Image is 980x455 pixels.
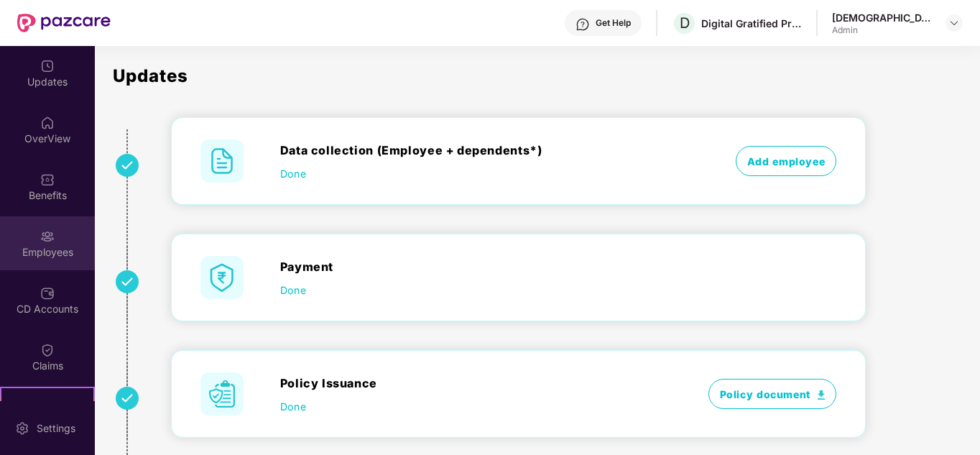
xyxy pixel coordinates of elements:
[200,372,244,415] img: svg+xml;base64,PHN2ZyB4bWxucz0iaHR0cDovL3d3dy53My5vcmcvMjAwMC9zdmciIHdpZHRoPSI2MCIgaGVpZ2h0PSI2MC...
[40,286,55,300] img: svg+xml;base64,PHN2ZyBpZD0iQ0RfQWNjb3VudHMiIGRhdGEtbmFtZT0iQ0QgQWNjb3VudHMiIHhtbG5zPSJodHRwOi8vd3...
[701,17,802,30] div: Digital Gratified Private Limited
[40,173,55,187] img: svg+xml;base64,PHN2ZyBpZD0iQmVuZWZpdHMiIHhtbG5zPSJodHRwOi8vd3d3LnczLm9yZy8yMDAwL3N2ZyIgd2lkdGg9Ij...
[40,343,55,357] img: svg+xml;base64,PHN2ZyBpZD0iQ2xhaW0iIHhtbG5zPSJodHRwOi8vd3d3LnczLm9yZy8yMDAwL3N2ZyIgd2lkdGg9IjIwIi...
[116,387,139,410] img: svg+xml;base64,PHN2ZyB4bWxucz0iaHR0cDovL3d3dy53My5vcmcvMjAwMC9zdmciIHdpZHRoPSIzMiIgaGVpZ2h0PSIzMi...
[280,399,306,414] span: Done
[40,229,55,244] img: svg+xml;base64,PHN2ZyBpZD0iRW1wbG95ZWVzIiB4bWxucz0iaHR0cDovL3d3dy53My5vcmcvMjAwMC9zdmciIHdpZHRoPS...
[116,270,139,293] img: svg+xml;base64,PHN2ZyB4bWxucz0iaHR0cDovL3d3dy53My5vcmcvMjAwMC9zdmciIHdpZHRoPSIzMiIgaGVpZ2h0PSIzMi...
[280,142,678,159] div: Data collection (Employee + dependents*)
[280,282,306,298] span: Done
[113,68,969,85] p: Updates
[40,116,55,130] img: svg+xml;base64,PHN2ZyBpZD0iSG9tZSIgeG1sbnM9Imh0dHA6Ly93d3cudzMub3JnLzIwMDAvc3ZnIiB3aWR0aD0iMjAiIG...
[15,421,29,436] img: svg+xml;base64,PHN2ZyBpZD0iU2V0dGluZy0yMHgyMCIgeG1sbnM9Imh0dHA6Ly93d3cudzMub3JnLzIwMDAvc3ZnIiB3aW...
[200,256,244,299] img: svg+xml;base64,PHN2ZyB4bWxucz0iaHR0cDovL3d3dy53My5vcmcvMjAwMC9zdmciIHdpZHRoPSI2MCIgaGVpZ2h0PSI2MC...
[40,400,55,414] img: svg+xml;base64,PHN2ZyB4bWxucz0iaHR0cDovL3d3dy53My5vcmcvMjAwMC9zdmciIHdpZHRoPSIyMSIgaGVpZ2h0PSIyMC...
[575,17,590,32] img: svg+xml;base64,PHN2ZyBpZD0iSGVscC0zMngzMiIgeG1sbnM9Imh0dHA6Ly93d3cudzMub3JnLzIwMDAvc3ZnIiB3aWR0aD...
[736,146,836,176] span: Add employee
[17,14,111,32] img: New Pazcare Logo
[32,421,80,436] div: Settings
[948,17,960,29] img: svg+xml;base64,PHN2ZyBpZD0iRHJvcGRvd24tMzJ4MzIiIHhtbG5zPSJodHRwOi8vd3d3LnczLm9yZy8yMDAwL3N2ZyIgd2...
[832,24,933,36] div: Admin
[596,17,631,29] div: Get Help
[832,11,933,24] div: [DEMOGRAPHIC_DATA][PERSON_NAME]
[280,258,678,275] div: Payment
[818,390,825,400] img: svg+xml;base64,PHN2ZyB4bWxucz0iaHR0cDovL3d3dy53My5vcmcvMjAwMC9zdmciIHdpZHRoPSIxMC40IiBoZWlnaHQ9Ij...
[116,154,139,177] img: svg+xml;base64,PHN2ZyB4bWxucz0iaHR0cDovL3d3dy53My5vcmcvMjAwMC9zdmciIHdpZHRoPSIzMiIgaGVpZ2h0PSIzMi...
[200,139,244,183] img: svg+xml;base64,PHN2ZyB4bWxucz0iaHR0cDovL3d3dy53My5vcmcvMjAwMC9zdmciIHdpZHRoPSI2MCIgaGVpZ2h0PSI2MC...
[708,379,837,409] span: Policy document
[280,166,306,181] span: Done
[40,59,55,73] img: svg+xml;base64,PHN2ZyBpZD0iVXBkYXRlZCIgeG1sbnM9Imh0dHA6Ly93d3cudzMub3JnLzIwMDAvc3ZnIiB3aWR0aD0iMj...
[680,14,690,32] span: D
[280,374,678,392] div: Policy Issuance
